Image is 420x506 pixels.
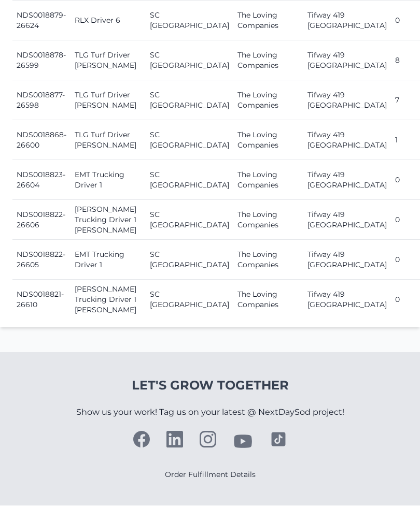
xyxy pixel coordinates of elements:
[146,200,233,240] td: SC [GEOGRAPHIC_DATA]
[76,378,344,394] h4: Let's Grow Together
[303,41,391,81] td: Tifway 419 [GEOGRAPHIC_DATA]
[303,1,391,41] td: Tifway 419 [GEOGRAPHIC_DATA]
[71,240,146,280] td: EMT Trucking Driver 1
[303,200,391,240] td: Tifway 419 [GEOGRAPHIC_DATA]
[12,81,71,121] td: NDS0018877-26598
[146,41,233,81] td: SC [GEOGRAPHIC_DATA]
[233,1,303,41] td: The Loving Companies
[146,1,233,41] td: SC [GEOGRAPHIC_DATA]
[303,81,391,121] td: Tifway 419 [GEOGRAPHIC_DATA]
[233,200,303,240] td: The Loving Companies
[146,161,233,200] td: SC [GEOGRAPHIC_DATA]
[233,161,303,200] td: The Loving Companies
[233,280,303,320] td: The Loving Companies
[303,280,391,320] td: Tifway 419 [GEOGRAPHIC_DATA]
[165,470,256,480] a: Order Fulfillment Details
[12,280,71,320] td: NDS0018821-26610
[12,41,71,81] td: NDS0018878-26599
[12,161,71,200] td: NDS0018823-26604
[71,200,146,240] td: [PERSON_NAME] Trucking Driver 1 [PERSON_NAME]
[233,81,303,121] td: The Loving Companies
[71,280,146,320] td: [PERSON_NAME] Trucking Driver 1 [PERSON_NAME]
[12,121,71,161] td: NDS0018868-26600
[12,1,71,41] td: NDS0018879-26624
[71,161,146,200] td: EMT Trucking Driver 1
[146,121,233,161] td: SC [GEOGRAPHIC_DATA]
[71,121,146,161] td: TLG Turf Driver [PERSON_NAME]
[12,240,71,280] td: NDS0018822-26605
[12,200,71,240] td: NDS0018822-26606
[233,240,303,280] td: The Loving Companies
[71,41,146,81] td: TLG Turf Driver [PERSON_NAME]
[71,1,146,41] td: RLX Driver 6
[303,240,391,280] td: Tifway 419 [GEOGRAPHIC_DATA]
[233,41,303,81] td: The Loving Companies
[146,240,233,280] td: SC [GEOGRAPHIC_DATA]
[146,81,233,121] td: SC [GEOGRAPHIC_DATA]
[76,394,344,431] p: Show us your work! Tag us on your latest @ NextDaySod project!
[146,280,233,320] td: SC [GEOGRAPHIC_DATA]
[303,161,391,200] td: Tifway 419 [GEOGRAPHIC_DATA]
[303,121,391,161] td: Tifway 419 [GEOGRAPHIC_DATA]
[233,121,303,161] td: The Loving Companies
[71,81,146,121] td: TLG Turf Driver [PERSON_NAME]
